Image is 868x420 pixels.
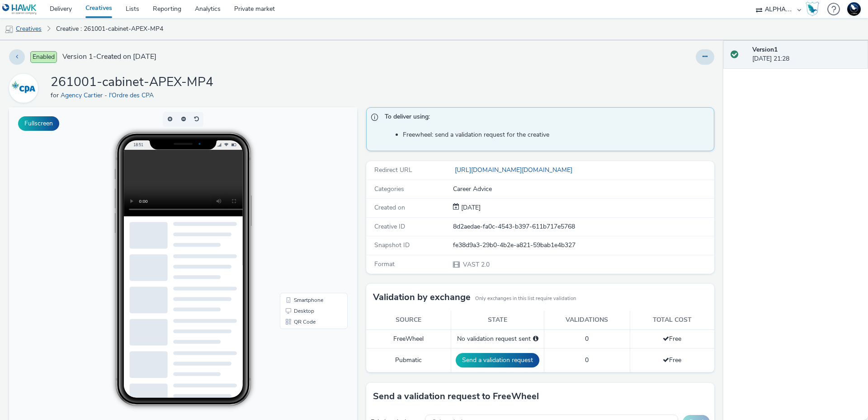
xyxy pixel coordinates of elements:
[366,348,451,372] td: Pubmatic
[585,356,589,364] span: 0
[459,203,481,212] span: [DATE]
[403,130,709,139] li: Freewheel: send a validation request for the creative
[51,91,61,100] span: for
[806,2,823,16] a: Hawk Academy
[374,166,412,174] span: Redirect URL
[462,260,490,269] span: VAST 2.0
[453,185,713,194] div: Career Advice
[366,329,451,348] td: FreeWheel
[10,75,37,101] img: Agency Cartier - l'Ordre des CPA
[663,334,681,343] span: Free
[373,291,471,304] h3: Validation by exchange
[663,356,681,364] span: Free
[374,241,410,249] span: Snapshot ID
[285,212,307,217] span: QR Code
[453,166,576,174] a: [URL][DOMAIN_NAME][DOMAIN_NAME]
[752,45,778,54] strong: Version 1
[373,390,539,403] h3: Send a validation request to FreeWheel
[385,112,705,124] span: To deliver using:
[451,311,544,329] th: State
[544,311,630,329] th: Validations
[285,190,314,196] span: Smartphone
[374,222,405,231] span: Creative ID
[752,45,861,64] div: [DATE] 21:28
[374,203,405,212] span: Created on
[630,311,714,329] th: Total cost
[273,209,337,220] li: QR Code
[374,260,395,268] span: Format
[585,334,589,343] span: 0
[374,185,404,193] span: Categories
[533,334,538,344] div: Please select a deal below and click on Send to send a validation request to FreeWheel.
[51,74,213,91] h1: 261001-cabinet-APEX-MP4
[453,222,713,231] div: 8d2aedae-fa0c-4543-b397-611b717e5768
[459,203,481,212] div: Creation 26 September 2025, 21:28
[124,35,134,40] span: 18:51
[285,201,305,206] span: Desktop
[62,52,156,62] span: Version 1 - Created on [DATE]
[61,91,157,100] a: Agency Cartier - l'Ordre des CPA
[9,84,42,92] a: Agency Cartier - l'Ordre des CPA
[475,295,576,302] small: Only exchanges in this list require validation
[2,4,37,15] img: undefined Logo
[366,311,451,329] th: Source
[456,353,539,367] button: Send a validation request
[30,51,57,63] span: Enabled
[806,2,819,16] img: Hawk Academy
[456,334,539,344] div: No validation request sent
[18,116,59,131] button: Fullscreen
[5,25,14,34] img: mobile
[52,18,168,40] a: Creative : 261001-cabinet-APEX-MP4
[453,241,713,250] div: fe38d9a3-29b0-4b2e-a821-59bab1e4b327
[273,187,337,198] li: Smartphone
[847,2,861,16] img: Support Hawk
[273,198,337,209] li: Desktop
